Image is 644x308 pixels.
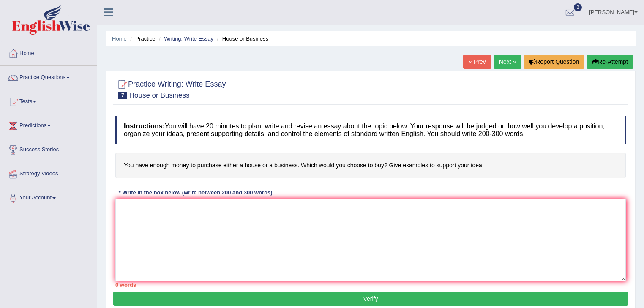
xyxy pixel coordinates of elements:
[115,281,626,289] div: 0 words
[124,123,165,130] b: Instructions:
[115,189,276,197] div: * Write in the box below (write between 200 and 300 words)
[463,55,491,69] a: « Prev
[0,66,97,87] a: Practice Questions
[0,90,97,111] a: Tests
[129,91,190,99] small: House or Business
[115,78,226,99] h2: Practice Writing: Write Essay
[0,42,97,63] a: Home
[524,55,584,69] button: Report Question
[494,55,521,69] a: Next »
[118,92,127,99] span: 7
[164,35,213,42] a: Writing: Write Essay
[128,35,155,43] li: Practice
[112,35,127,42] a: Home
[0,114,97,135] a: Predictions
[0,138,97,159] a: Success Stories
[587,55,633,69] button: Re-Attempt
[0,186,97,207] a: Your Account
[574,3,582,11] span: 2
[0,162,97,183] a: Strategy Videos
[215,35,268,43] li: House or Business
[115,116,626,144] h4: You will have 20 minutes to plan, write and revise an essay about the topic below. Your response ...
[115,153,626,178] h4: You have enough money to purchase either a house or a business. Which would you choose to buy? Gi...
[113,292,628,306] button: Verify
